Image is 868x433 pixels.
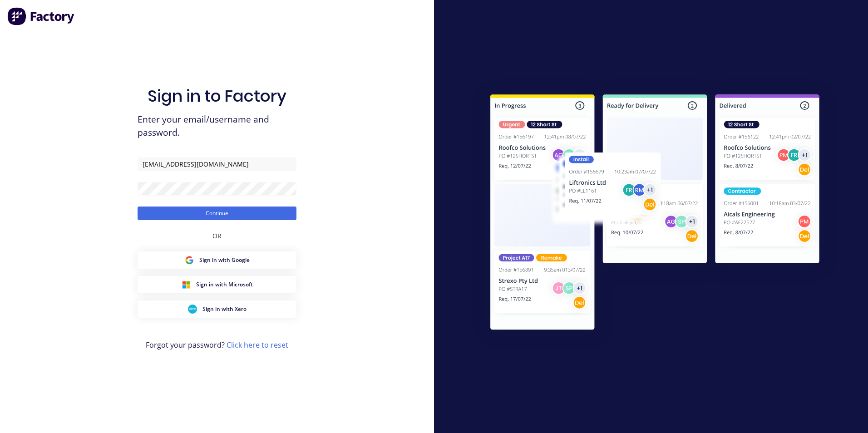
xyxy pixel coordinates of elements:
button: Xero Sign inSign in with Xero [138,300,296,318]
img: Google Sign in [185,256,194,265]
span: Sign in with Microsoft [196,280,253,289]
img: Xero Sign in [188,305,197,314]
button: Continue [138,207,296,220]
h1: Sign in to Factory [148,86,286,106]
a: Click here to reset [227,340,288,350]
button: Microsoft Sign inSign in with Microsoft [138,276,296,293]
input: Email/Username [138,157,296,171]
img: Microsoft Sign in [182,280,191,289]
span: Sign in with Xero [202,305,247,313]
div: OR [212,220,222,251]
button: Google Sign inSign in with Google [138,251,296,269]
span: Sign in with Google [199,256,250,264]
span: Forgot your password? [146,340,288,350]
span: Enter your email/username and password. [138,113,296,139]
img: Sign in [470,76,839,351]
img: Factory [7,7,75,25]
